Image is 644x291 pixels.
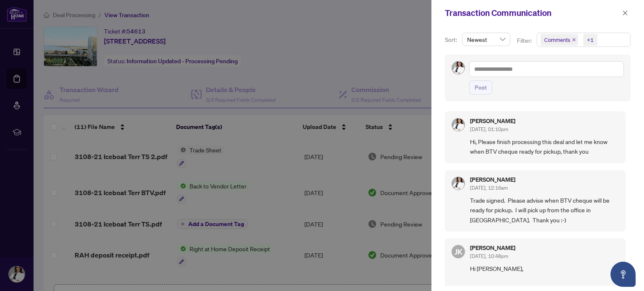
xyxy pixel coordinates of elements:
span: close [572,38,576,42]
h5: [PERSON_NAME] [470,177,515,183]
span: Comments [544,36,570,44]
span: Hi, Please finish processing this deal and let me know when BTV cheque ready for pickup, thank you [470,137,619,157]
button: Open asap [610,262,636,287]
img: Profile Icon [452,177,465,190]
span: Trade signed. Please advise when BTV cheque will be ready for pickup. I will pick up from the off... [470,196,619,225]
div: +1 [587,36,594,44]
span: Newest [467,33,505,46]
span: [DATE], 10:48pm [470,253,508,259]
div: Transaction Communication [445,7,620,19]
p: Sort: [445,35,459,44]
h5: [PERSON_NAME] [470,118,515,124]
span: Comments [540,34,578,46]
span: [DATE], 12:16am [470,185,508,191]
span: [DATE], 01:10pm [470,126,508,132]
img: Profile Icon [452,62,465,74]
img: Profile Icon [452,118,465,131]
span: close [622,10,628,16]
h5: [PERSON_NAME] [470,245,515,251]
p: Filter: [517,36,533,45]
button: Post [469,80,492,95]
span: JK [454,246,462,258]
